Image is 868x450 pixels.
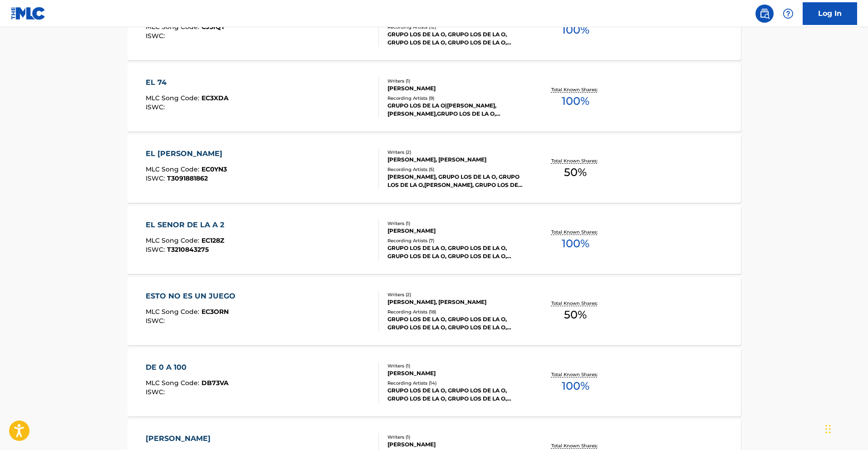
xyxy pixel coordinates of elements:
div: GRUPO LOS DE LA O, GRUPO LOS DE LA O, GRUPO LOS DE LA O, GRUPO LOS DE LA O, GRUPO LOS DE LA O [387,315,525,332]
p: Total Known Shares: [551,371,600,378]
span: ISWC : [146,32,167,40]
span: MLC Song Code : [146,308,201,316]
div: GRUPO LOS DE LA O, GRUPO LOS DE LA O, GRUPO LOS DE LA O, GRUPO LOS DE LA O, GRUPO LOS DE LA O [387,244,525,260]
a: EL SENOR DE LA A 2MLC Song Code:EC128ZISWC:T3210843275Writers (1)[PERSON_NAME]Recording Artists (... [128,206,741,274]
div: Writers ( 1 ) [387,434,525,440]
p: Total Known Shares: [551,300,600,307]
div: Recording Artists ( 14 ) [387,380,525,386]
div: [PERSON_NAME] [387,84,525,93]
span: MLC Song Code : [146,236,201,245]
a: Public Search [755,5,774,23]
div: Recording Artists ( 7 ) [387,237,525,244]
span: EC128Z [201,236,224,245]
p: Total Known Shares: [551,157,600,164]
div: Recording Artists ( 18 ) [387,308,525,315]
div: Writers ( 2 ) [387,149,525,156]
span: MLC Song Code : [146,379,201,387]
div: Writers ( 2 ) [387,291,525,298]
div: GRUPO LOS DE LA O, GRUPO LOS DE LA O, GRUPO LOS DE LA O, GRUPO LOS DE LA O, GRUPO LOS DE LA O [387,30,525,47]
div: [PERSON_NAME] [387,369,525,377]
div: Writers ( 1 ) [387,220,525,227]
p: Total Known Shares: [551,86,600,93]
div: [PERSON_NAME], [PERSON_NAME] [387,156,525,164]
div: [PERSON_NAME] [387,227,525,235]
a: EL [PERSON_NAME]MLC Song Code:EC0YN3ISWC:T3091881862Writers (2)[PERSON_NAME], [PERSON_NAME]Record... [128,135,741,203]
div: [PERSON_NAME], GRUPO LOS DE LA O, GRUPO LOS DE LA O,[PERSON_NAME], GRUPO LOS DE LA O & [PERSON_NA... [387,173,525,189]
span: 100 % [562,93,589,109]
span: T3091881862 [167,174,208,182]
div: EL [PERSON_NAME] [146,148,227,159]
a: DE 0 A 100MLC Song Code:DB73VAISWC:Writers (1)[PERSON_NAME]Recording Artists (14)GRUPO LOS DE LA ... [128,348,741,416]
span: EC0YN3 [201,165,227,173]
div: Recording Artists ( 5 ) [387,166,525,173]
div: Writers ( 1 ) [387,78,525,84]
span: 100 % [562,378,589,394]
iframe: Chat Widget [823,406,868,450]
span: ISWC : [146,388,167,396]
div: GRUPO LOS DE LA O|[PERSON_NAME], [PERSON_NAME],GRUPO LOS DE LA O, [PERSON_NAME], [PERSON_NAME], G... [387,102,525,118]
div: DE 0 A 100 [146,362,229,373]
span: MLC Song Code : [146,94,201,102]
span: 100 % [562,235,589,252]
img: MLC Logo [11,7,46,20]
span: ISWC : [146,103,167,111]
span: EC3XDA [201,94,229,102]
span: EC3ORN [201,308,229,316]
span: MLC Song Code : [146,165,201,173]
a: EL 74MLC Song Code:EC3XDAISWC:Writers (1)[PERSON_NAME]Recording Artists (9)GRUPO LOS DE LA O|[PER... [128,64,741,132]
div: [PERSON_NAME] [146,433,228,444]
span: ISWC : [146,245,167,254]
a: ESTO NO ES UN JUEGOMLC Song Code:EC3ORNISWC:Writers (2)[PERSON_NAME], [PERSON_NAME]Recording Arti... [128,277,741,345]
p: Total Known Shares: [551,442,600,449]
div: Writers ( 1 ) [387,362,525,369]
div: Help [779,5,797,23]
span: 100 % [562,22,589,38]
div: ESTO NO ES UN JUEGO [146,291,240,302]
div: EL 74 [146,77,229,88]
span: ISWC : [146,174,167,182]
span: 50 % [564,164,587,181]
span: 50 % [564,307,587,323]
div: Drag [825,416,831,443]
div: [PERSON_NAME], [PERSON_NAME] [387,298,525,306]
img: help [783,8,794,19]
span: ISWC : [146,317,167,325]
span: DB73VA [201,379,229,387]
span: T3210843275 [167,245,209,254]
div: EL SENOR DE LA A 2 [146,220,229,230]
div: [PERSON_NAME] [387,440,525,449]
div: Recording Artists ( 9 ) [387,95,525,102]
img: search [759,8,770,19]
a: Log In [803,2,857,25]
div: GRUPO LOS DE LA O, GRUPO LOS DE LA O, GRUPO LOS DE LA O, GRUPO LOS DE LA O, GRUPO LOS DE LA O [387,386,525,403]
p: Total Known Shares: [551,229,600,235]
